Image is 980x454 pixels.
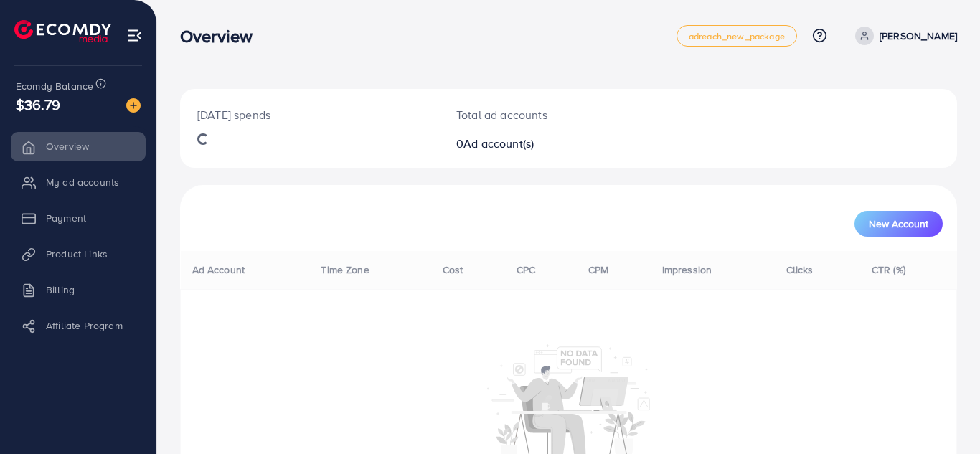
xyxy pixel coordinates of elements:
img: menu [126,27,143,44]
h3: Overview [180,26,264,47]
span: Ecomdy Balance [16,79,93,93]
img: image [126,98,141,113]
p: [PERSON_NAME] [880,27,957,44]
span: New Account [869,219,928,229]
p: Total ad accounts [456,106,616,123]
p: [DATE] spends [197,106,422,123]
img: logo [14,20,111,42]
span: $36.79 [16,94,60,115]
h2: 0 [456,137,616,151]
button: New Account [854,211,943,237]
span: Ad account(s) [463,136,534,151]
a: [PERSON_NAME] [849,27,957,45]
span: adreach_new_package [689,32,785,41]
a: adreach_new_package [677,25,797,47]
